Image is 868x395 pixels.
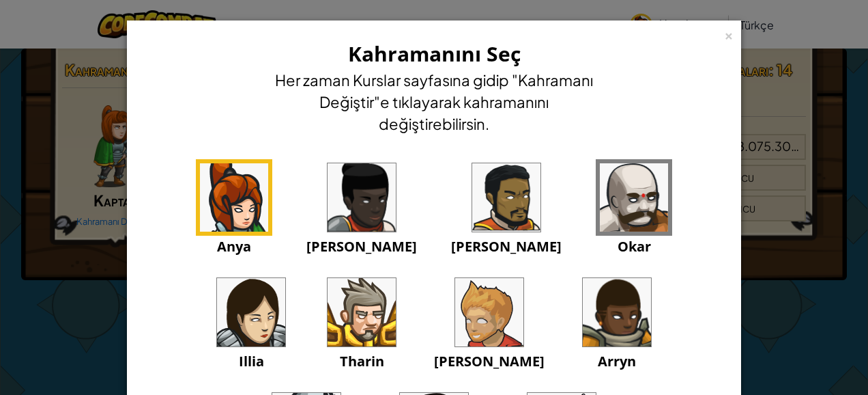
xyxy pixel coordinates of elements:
[217,237,251,256] span: Anya
[583,278,651,346] img: portrait.png
[306,237,417,256] span: [PERSON_NAME]
[263,69,605,135] h4: Her zaman Kurslar sayfasına gidip "Kahramanı Değiştir"e tıklayarak kahramanını değiştirebilirsin.
[200,163,268,232] img: portrait.png
[328,163,396,232] img: portrait.png
[472,163,540,232] img: portrait.png
[340,352,384,370] span: Tharin
[598,352,636,370] span: Arryn
[451,237,562,256] span: [PERSON_NAME]
[217,278,285,346] img: portrait.png
[434,352,545,370] span: [PERSON_NAME]
[455,278,523,346] img: portrait.png
[600,163,668,232] img: portrait.png
[618,237,651,256] span: Okar
[263,38,605,69] h3: Kahramanını Seç
[328,278,396,346] img: portrait.png
[724,27,734,41] div: ×
[239,352,264,370] span: Illia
